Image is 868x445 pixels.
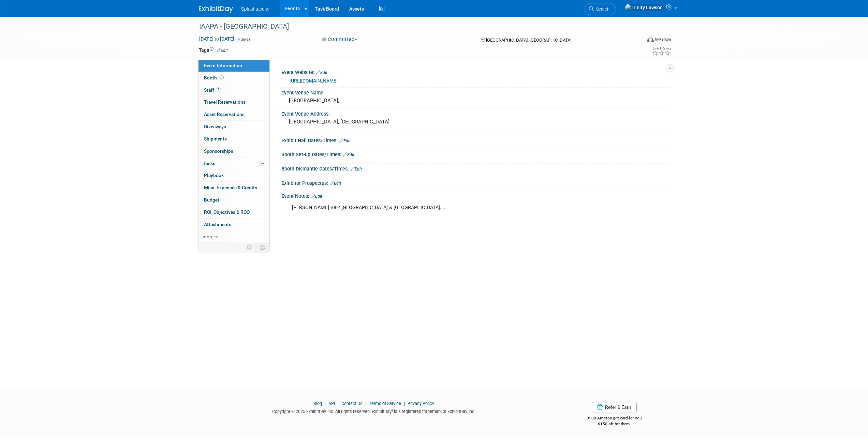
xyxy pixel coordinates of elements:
[652,47,671,50] div: Event Rating
[198,108,269,120] a: Asset Reservations
[281,67,670,76] div: Event Website:
[198,72,269,84] a: Booth
[219,75,225,80] span: Booth not reserved yet
[198,231,269,243] a: more
[585,3,616,15] a: Search
[281,135,670,144] div: Exhibit Hall Dates/Times:
[198,194,269,206] a: Budget
[204,185,257,190] span: Misc. Expenses & Credits
[198,133,269,145] a: Shipments
[339,138,351,143] a: Edit
[199,36,235,42] span: [DATE] [DATE]
[198,169,269,181] a: Playbook
[241,6,270,12] span: Splashtacular
[281,88,670,96] div: Event Venue Name:
[204,197,219,203] span: Budget
[198,84,269,96] a: Staff2
[204,63,242,68] span: Event Information
[559,411,670,427] div: $500 Amazon gift card for you,
[594,6,609,12] span: Search
[592,402,637,412] a: Refer & Earn
[559,421,670,427] div: $150 off for them.
[328,401,335,406] a: API
[204,173,224,178] span: Playbook
[351,167,362,172] a: Edit
[198,219,269,231] a: Attachments
[204,136,227,142] span: Shipments
[486,38,571,43] span: [GEOGRAPHIC_DATA], [GEOGRAPHIC_DATA]
[236,37,250,42] span: (4 days)
[313,401,322,406] a: Blog
[281,164,670,173] div: Booth Dismantle Dates/Times:
[198,206,269,218] a: ROI, Objectives & ROO
[408,401,434,406] a: Privacy Policy
[198,121,269,133] a: Giveaways
[203,161,215,166] span: Tasks
[204,209,250,215] span: ROI, Objectives & ROO
[281,149,670,158] div: Booth Set-up Dates/Times:
[343,152,354,157] a: Edit
[647,36,654,42] img: Format-Inperson.png
[625,4,663,11] img: Trinity Lawson
[199,6,233,13] img: ExhibitDay
[204,112,245,117] span: Asset Reservations
[203,234,214,239] span: more
[316,70,327,75] a: Edit
[199,47,228,54] td: Tags
[402,401,407,406] span: |
[311,194,322,199] a: Edit
[369,401,401,406] a: Terms of Service
[601,35,671,46] div: Event Format
[290,78,338,84] a: [URL][DOMAIN_NAME]
[204,222,231,227] span: Attachments
[281,178,670,187] div: Exhibitor Prospectus:
[281,109,670,117] div: Event Venue Address:
[204,87,221,93] span: Staff
[198,158,269,169] a: Tasks
[204,99,246,105] span: Travel Reservations
[289,119,436,125] pre: [GEOGRAPHIC_DATA], [GEOGRAPHIC_DATA]
[655,37,671,42] div: In-Person
[217,48,228,53] a: Edit
[244,243,256,252] td: Personalize Event Tab Strip
[204,75,225,80] span: Booth
[323,401,327,406] span: |
[214,36,220,42] span: to
[319,36,360,43] button: Committed
[198,182,269,194] a: Misc. Expenses & Credits
[199,407,549,415] div: Copyright © 2025 ExhibitDay, Inc. All rights reserved. ExhibitDay is a registered trademark of Ex...
[286,95,664,106] div: [GEOGRAPHIC_DATA],
[392,409,394,412] sup: ®
[204,124,226,129] span: Giveaways
[255,243,269,252] td: Toggle Event Tabs
[198,60,269,72] a: Event Information
[330,181,341,186] a: Edit
[198,145,269,157] a: Sponsorships
[287,201,594,214] div: [PERSON_NAME] too? [GEOGRAPHIC_DATA] & [GEOGRAPHIC_DATA]....
[197,20,631,33] div: IAAPA - [GEOGRAPHIC_DATA]
[341,401,363,406] a: Contact Us
[281,191,670,200] div: Event Notes:
[336,401,340,406] span: |
[216,87,221,92] span: 2
[364,401,368,406] span: |
[198,96,269,108] a: Travel Reservations
[204,148,233,154] span: Sponsorships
